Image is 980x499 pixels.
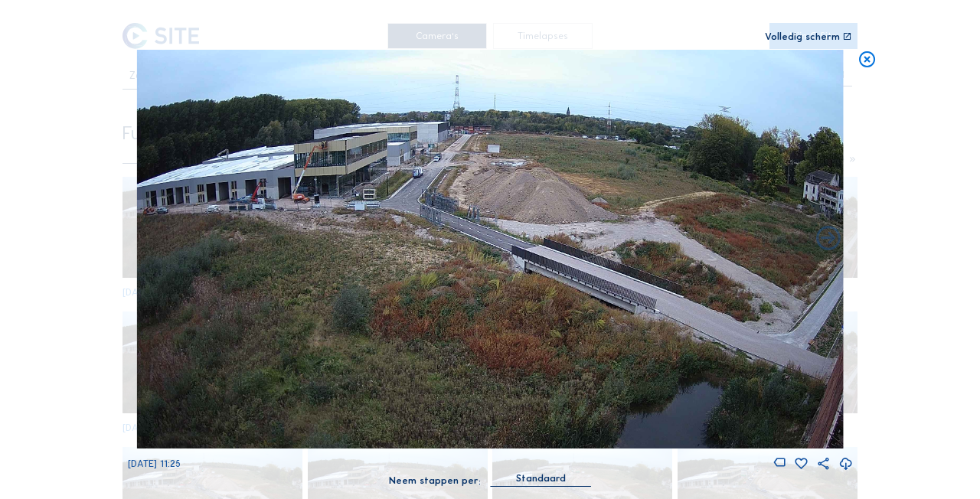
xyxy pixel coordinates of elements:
[389,476,481,486] div: Neem stappen per:
[814,224,843,253] i: Back
[516,471,566,485] div: Standaard
[491,471,591,485] div: Standaard
[765,32,840,42] div: Volledig scherm
[128,458,181,469] span: [DATE] 11:25
[137,50,843,449] img: Image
